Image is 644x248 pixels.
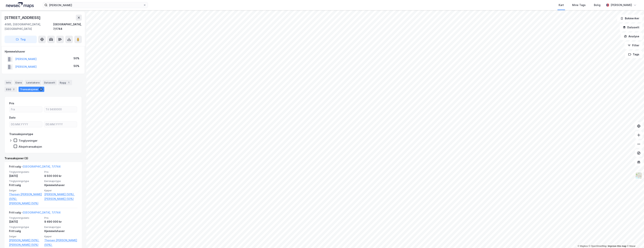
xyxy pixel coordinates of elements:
[9,170,42,174] span: Tinglysningsdato
[19,145,42,148] div: Aksjetransaksjon
[44,174,77,178] div: 8 500 000 kr
[67,81,71,84] div: 1
[9,132,33,136] div: Transaksjonstype
[9,225,42,229] span: Tinglysningstype
[44,216,77,219] span: Pris
[5,156,82,161] div: Transaksjoner (3)
[620,24,642,31] button: Datasett
[9,210,61,216] div: Fritt salg -
[589,245,607,247] a: OpenStreetMap
[5,22,53,31] div: 4085, [GEOGRAPHIC_DATA], [GEOGRAPHIC_DATA]
[74,56,79,61] div: 50%
[19,139,38,142] div: Tinglysninger
[594,3,600,7] div: Bolig
[44,183,77,187] div: Hjemmelshaver
[44,170,77,174] span: Pris
[9,174,42,178] div: [DATE]
[23,211,61,214] a: [GEOGRAPHIC_DATA], 7/1744
[625,230,644,248] div: Kontrollprogram for chat
[9,164,61,170] div: Fritt salg -
[9,189,42,192] span: Selger
[9,235,42,238] span: Selger
[43,80,57,85] div: Datasett
[625,230,644,248] iframe: Chat Widget
[572,3,586,7] div: Mine Tags
[9,216,42,219] span: Tinglysningsdato
[624,42,642,49] button: Filter
[5,15,41,21] div: [STREET_ADDRESS]
[9,101,14,106] div: Pris
[9,219,42,224] div: [DATE]
[25,80,41,85] div: Leietakere
[58,80,72,85] div: Bygg
[53,22,82,31] div: [GEOGRAPHIC_DATA], 7/1744
[44,192,77,197] a: [PERSON_NAME] (50%),
[6,2,34,8] img: logo.a4113a55bc3d86da70a041830d287a7e.svg
[14,80,23,85] div: Eiere
[44,197,77,201] a: [PERSON_NAME] (50%)
[578,245,588,247] a: Mapbox
[559,3,564,7] div: Kart
[44,225,77,229] span: Eierskapstype
[9,229,42,233] div: Fritt salg
[611,3,632,7] div: [PERSON_NAME]
[44,235,77,238] span: Kjøper
[9,122,42,127] input: DD.MM.YYYY
[9,183,42,187] div: Fritt salg
[12,87,16,91] div: 2
[44,107,77,112] input: Til 9490000
[44,229,77,233] div: Hjemmelshaver
[44,180,77,183] span: Eierskapstype
[47,2,143,8] input: Søk på adresse, matrikkel, gårdeiere, leietakere eller personer
[9,201,42,206] a: [PERSON_NAME] (50%)
[9,180,42,183] span: Tinglysningstype
[23,165,61,168] a: [GEOGRAPHIC_DATA], 7/1744
[44,238,77,247] a: Thorsen [PERSON_NAME] (50%),
[625,51,642,58] button: Tags
[44,219,77,224] div: 9 490 000 kr
[608,245,626,247] a: Improve this map
[617,15,642,22] button: Bokmerker
[635,172,642,179] img: Z
[74,64,79,68] div: 50%
[5,36,37,43] button: Tag
[621,33,642,40] button: Analyse
[9,115,16,120] div: Dato
[5,49,82,54] div: Hjemmelshaver
[9,107,42,112] input: Fra
[5,87,17,92] div: ESG
[39,87,43,91] div: 3
[9,243,42,247] a: [PERSON_NAME] (50%)
[44,189,77,192] span: Kjøper
[9,192,42,201] a: Thorsen [PERSON_NAME] (50%),
[44,122,77,127] input: DD.MM.YYYY
[19,87,44,92] div: Transaksjoner
[9,238,42,243] a: [PERSON_NAME] (50%),
[5,80,12,85] div: Info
